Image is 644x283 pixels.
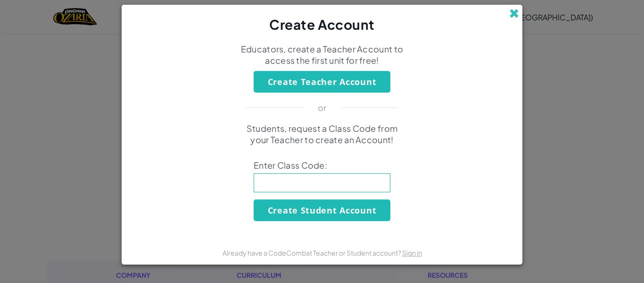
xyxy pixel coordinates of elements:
[254,199,390,221] button: Create Student Account
[402,249,422,257] a: Sign in
[318,102,327,113] p: or
[239,123,405,146] p: Students, request a Class Code from your Teacher to create an Account!
[254,71,390,93] button: Create Teacher Account
[254,160,390,171] span: Enter Class Code:
[239,43,405,66] p: Educators, create a Teacher Account to access the first unit for free!
[269,16,375,33] span: Create Account
[223,249,402,257] span: Already have a CodeCombat Teacher or Student account?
